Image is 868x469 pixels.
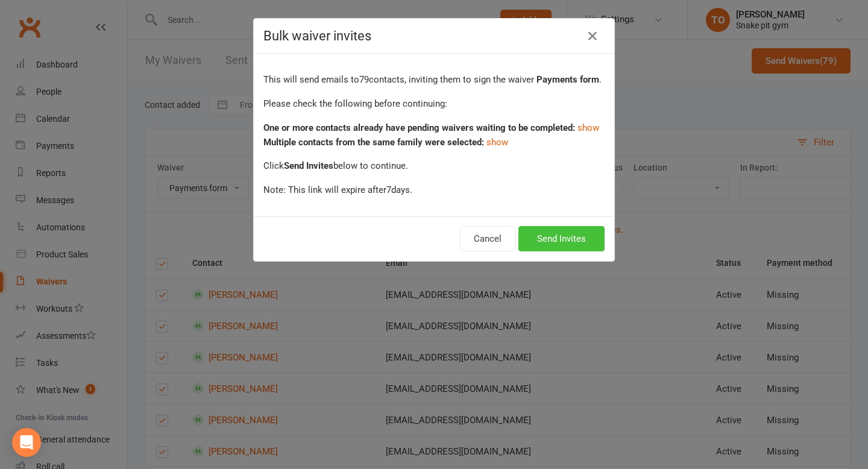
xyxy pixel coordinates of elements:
[486,135,508,150] button: show
[263,183,605,197] p: Note: This link will expire after 7 days.
[518,226,605,251] button: Send Invites
[263,122,575,133] strong: One or more contacts already have pending waivers waiting to be completed:
[536,74,599,85] strong: Payments form
[263,159,605,173] p: Click below to continue.
[12,428,41,457] div: Open Intercom Messenger
[460,226,515,251] button: Cancel
[263,96,605,111] p: Please check the following before continuing:
[284,160,333,171] strong: Send Invites
[583,27,602,46] button: Close
[263,72,605,87] p: This will send emails to 79 contacts, inviting them to sign the waiver .
[263,137,484,148] strong: Multiple contacts from the same family were selected:
[577,121,599,135] button: show
[263,28,605,43] h4: Bulk waiver invites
